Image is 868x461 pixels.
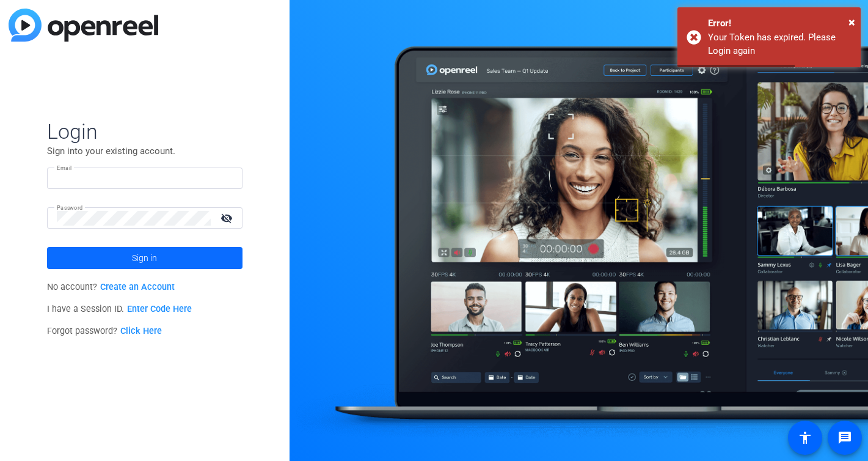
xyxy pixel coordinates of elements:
span: I have a Session ID. [47,304,192,314]
img: blue-gradient.svg [9,9,158,42]
a: Create an Account [100,282,175,292]
mat-label: Email [57,164,72,171]
mat-icon: message [837,430,852,445]
button: Sign in [47,247,243,269]
mat-icon: visibility_off [213,209,243,227]
span: Sign in [132,243,157,273]
mat-icon: accessibility [798,430,812,445]
a: Enter Code Here [127,304,192,314]
span: No account? [47,282,175,292]
span: Forgot password? [47,326,162,336]
input: Enter Email Address [57,171,233,186]
div: Error! [708,17,852,31]
div: Your Token has expired. Please Login again [708,31,852,58]
span: × [848,15,855,29]
p: Sign into your existing account. [47,144,243,158]
span: Login [47,119,243,144]
button: Close [848,13,855,31]
mat-label: Password [57,204,83,211]
a: Click Here [120,326,162,336]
